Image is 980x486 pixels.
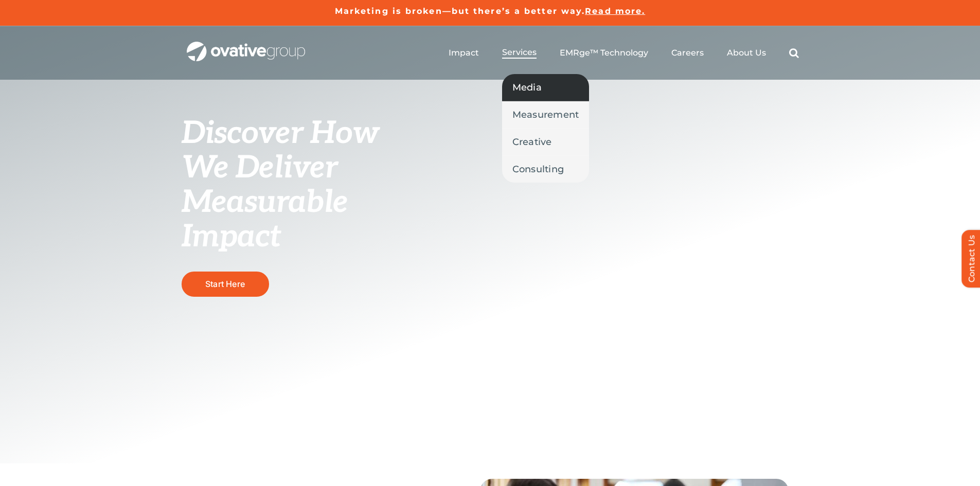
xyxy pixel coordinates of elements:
[512,162,564,176] span: Consulting
[502,156,590,183] a: Consulting
[512,80,542,95] span: Media
[187,41,305,50] a: OG_Full_horizontal_WHT
[449,37,799,69] nav: Menu
[502,129,590,155] a: Creative
[335,6,585,16] a: Marketing is broken—but there’s a better way.
[671,48,704,58] a: Careers
[502,74,590,101] a: Media
[182,272,269,297] a: Start Here
[182,150,348,256] span: We Deliver Measurable Impact
[512,107,579,122] span: Measurement
[502,47,537,59] a: Services
[182,115,379,152] span: Discover How
[512,135,552,149] span: Creative
[789,48,799,58] a: Search
[205,279,245,289] span: Start Here
[727,48,766,58] a: About Us
[449,48,479,58] a: Impact
[585,6,645,16] a: Read more.
[560,48,648,58] a: EMRge™ Technology
[502,47,537,58] span: Services
[502,101,590,128] a: Measurement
